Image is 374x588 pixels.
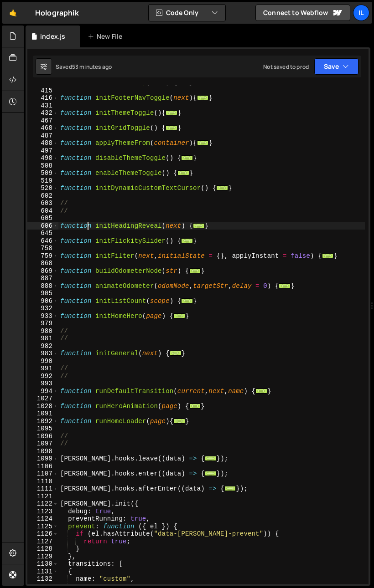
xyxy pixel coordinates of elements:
div: 869 [27,267,58,275]
div: Not saved to prod [263,63,309,71]
div: 1110 [27,478,58,486]
div: 1027 [27,395,58,403]
span: ... [322,253,334,258]
a: Il [353,5,369,21]
div: 1091 [27,410,58,418]
div: 1125 [27,523,58,531]
div: 981 [27,335,58,343]
div: 932 [27,305,58,312]
div: 488 [27,139,58,147]
div: 1092 [27,418,58,425]
div: 1124 [27,515,58,523]
div: 520 [27,184,58,192]
span: ... [181,298,193,303]
div: 1128 [27,545,58,553]
div: 1122 [27,500,58,508]
div: 603 [27,199,58,207]
span: ... [279,283,291,288]
div: 1095 [27,425,58,433]
div: 1097 [27,440,58,448]
span: ... [205,471,217,476]
div: 415 [27,87,58,95]
div: 604 [27,207,58,215]
div: 53 minutes ago [72,63,112,71]
span: ... [189,268,201,273]
div: 605 [27,215,58,222]
span: ... [255,388,267,393]
span: ... [189,403,201,408]
div: 1130 [27,560,58,568]
div: 508 [27,162,58,170]
div: 1132 [27,575,58,583]
div: 758 [27,245,58,252]
div: 1121 [27,493,58,501]
span: ... [166,110,177,115]
div: 1099 [27,455,58,463]
div: 509 [27,169,58,177]
div: 1107 [27,470,58,478]
span: ... [197,95,209,100]
div: 432 [27,109,58,117]
div: 487 [27,132,58,140]
span: ... [177,170,189,175]
span: ... [224,486,236,491]
div: 468 [27,124,58,132]
div: 1123 [27,508,58,516]
div: 887 [27,275,58,282]
div: 645 [27,230,58,237]
div: 1028 [27,403,58,410]
span: ... [166,125,177,130]
div: 606 [27,222,58,230]
div: 982 [27,343,58,350]
div: 994 [27,388,58,395]
span: ... [170,351,182,356]
div: 1098 [27,448,58,455]
div: 868 [27,260,58,267]
div: 1129 [27,553,58,561]
span: ... [181,155,193,160]
div: 992 [27,373,58,380]
span: ... [197,140,209,145]
div: Holographik [35,7,79,18]
div: 990 [27,358,58,365]
div: 646 [27,237,58,245]
button: Code Only [149,5,225,21]
div: 1096 [27,433,58,440]
div: 888 [27,282,58,290]
span: ... [216,185,228,190]
a: 🤙 [2,2,24,24]
span: ... [181,238,193,243]
div: 905 [27,290,58,297]
span: ... [205,456,217,461]
span: ... [173,418,185,423]
span: ... [193,223,205,228]
div: 1126 [27,530,58,538]
div: 1111 [27,485,58,493]
div: 991 [27,365,58,373]
div: 519 [27,177,58,185]
button: Save [314,58,358,75]
a: Connect to Webflow [255,5,350,21]
div: 979 [27,320,58,327]
div: 1127 [27,538,58,546]
div: 983 [27,350,58,358]
div: 497 [27,147,58,155]
div: 498 [27,154,58,162]
div: 467 [27,117,58,125]
div: index.js [40,32,65,41]
div: 759 [27,252,58,260]
div: 416 [27,94,58,102]
div: 431 [27,102,58,110]
div: 980 [27,327,58,335]
div: 1131 [27,568,58,576]
div: 602 [27,192,58,200]
div: 1106 [27,463,58,470]
div: Saved [56,63,112,71]
div: 993 [27,380,58,388]
span: ... [173,313,185,318]
div: 906 [27,297,58,305]
div: New File [88,32,126,41]
div: 933 [27,312,58,320]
